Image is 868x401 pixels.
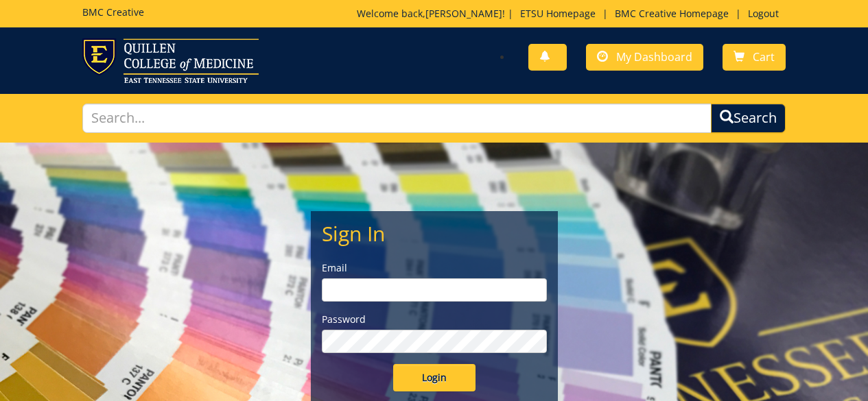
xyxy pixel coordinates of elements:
[741,7,786,20] a: Logout
[586,44,703,71] a: My Dashboard
[322,313,547,326] label: Password
[723,44,786,71] a: Cart
[82,7,144,17] h5: BMC Creative
[322,261,547,275] label: Email
[513,7,602,20] a: ETSU Homepage
[425,7,502,20] a: [PERSON_NAME]
[616,49,692,64] span: My Dashboard
[753,49,775,64] span: Cart
[82,104,711,133] input: Search...
[357,7,786,21] p: Welcome back, ! | | |
[82,38,259,83] img: ETSU logo
[608,7,736,20] a: BMC Creative Homepage
[393,364,476,391] input: Login
[711,104,786,133] button: Search
[322,222,547,245] h2: Sign In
